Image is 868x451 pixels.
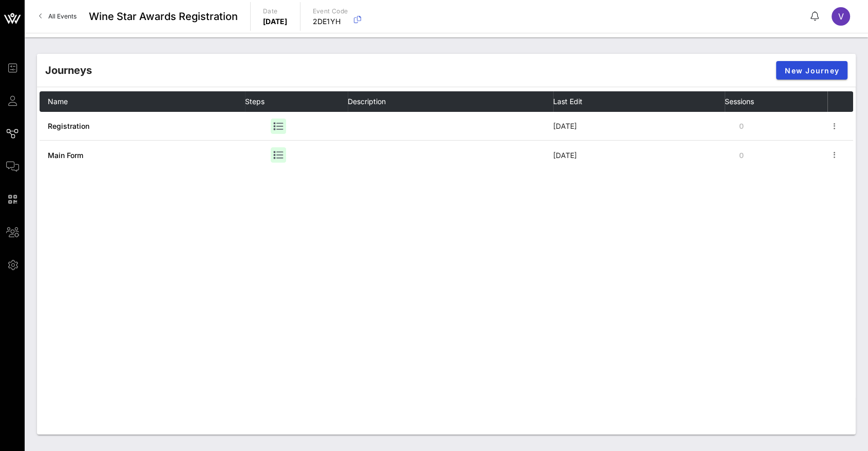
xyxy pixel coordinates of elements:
span: V [838,11,844,22]
a: All Events [33,8,83,25]
th: Sessions: Not sorted. Activate to sort ascending. [725,91,827,112]
a: Registration [48,122,89,130]
th: Steps [245,91,348,112]
span: Sessions [725,97,754,106]
div: Journeys [45,63,92,78]
th: Last Edit: Not sorted. Activate to sort ascending. [553,91,725,112]
th: Description: Not sorted. Activate to sort ascending. [348,91,553,112]
p: [DATE] [263,16,288,27]
a: Main Form [48,151,83,160]
span: Name [48,97,68,106]
button: New Journey [776,61,847,80]
p: 2DE1YH [313,16,348,27]
span: [DATE] [553,151,577,160]
p: Event Code [313,6,348,16]
p: Date [263,6,288,16]
span: [DATE] [553,122,577,130]
span: Description [348,97,386,106]
span: Last Edit [553,97,582,106]
span: All Events [48,12,77,20]
div: V [832,7,850,26]
span: Steps [245,97,265,106]
th: Name: Not sorted. Activate to sort ascending. [40,91,245,112]
span: New Journey [784,66,839,75]
span: Wine Star Awards Registration [89,9,238,24]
